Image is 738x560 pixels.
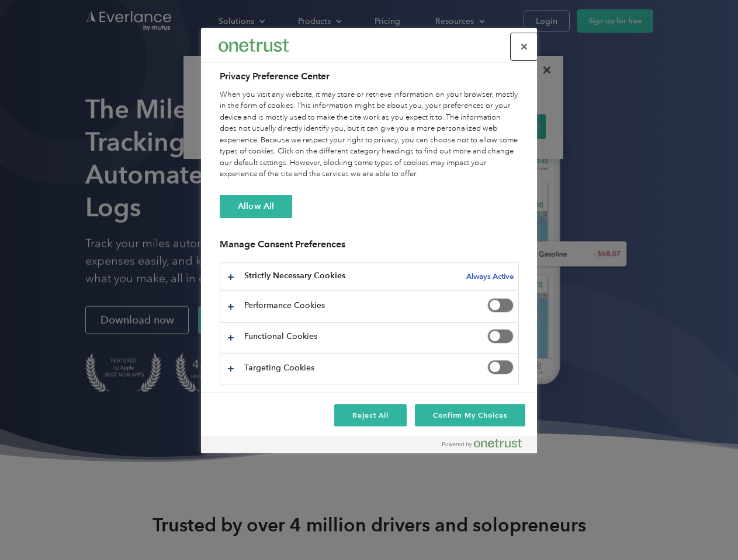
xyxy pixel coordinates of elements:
[415,404,525,426] button: Confirm My Choices
[511,34,537,60] button: Close
[220,195,292,218] button: Allow All
[219,34,289,57] div: Everlance
[220,239,519,257] h3: Manage Consent Preferences
[442,439,531,453] a: Powered by OneTrust Opens in a new Tab
[442,439,522,448] img: Powered by OneTrust Opens in a new Tab
[201,28,537,453] div: Preference center
[334,404,407,426] button: Reject All
[201,28,537,453] div: Privacy Preference Center
[220,89,519,180] div: When you visit any website, it may store or retrieve information on your browser, mostly in the f...
[219,39,289,51] img: Everlance
[220,69,519,83] h2: Privacy Preference Center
